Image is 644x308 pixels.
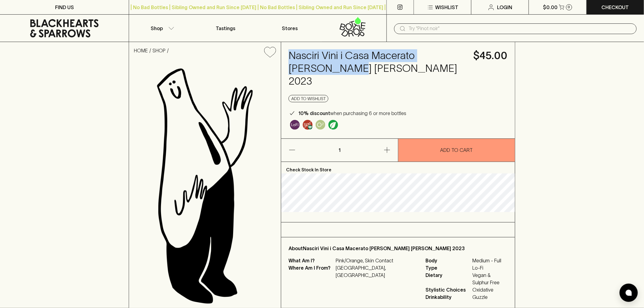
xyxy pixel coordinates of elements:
img: bubble-icon [626,290,632,296]
p: [GEOGRAPHIC_DATA], [GEOGRAPHIC_DATA] [336,264,418,279]
p: Check Stock In Store [281,162,515,173]
span: Guzzle [473,293,508,301]
a: Organic [327,118,340,131]
img: Organic [328,120,338,130]
span: Type [425,264,471,271]
p: Login [497,4,513,11]
p: Stores [282,25,298,32]
a: HOME [134,48,148,53]
p: when purchasing 6 or more bottles [298,110,406,117]
span: Lo-Fi [473,264,508,271]
input: Try "Pinot noir" [409,24,632,33]
p: Where Am I From? [289,264,334,279]
p: 0 [568,5,570,9]
p: Wishlist [435,4,458,11]
button: Shop [129,15,193,42]
span: Medium - Full [473,257,508,264]
p: ADD TO CART [440,146,473,154]
p: Tastings [216,25,235,32]
a: Made without the use of any animal products, and without any added Sulphur Dioxide (SO2) [301,118,314,131]
p: About Nasciri Vini i Casa Macerato [PERSON_NAME] [PERSON_NAME] 2023 [289,245,508,252]
a: Tastings [194,15,258,42]
p: Checkout [602,4,629,11]
img: Vegan & Sulphur Free [303,120,313,130]
a: SHOP [152,48,166,53]
a: Some may call it natural, others minimum intervention, either way, it’s hands off & maybe even a ... [289,118,301,131]
span: Oxidative [473,286,508,293]
span: Drinkability [425,293,471,301]
p: What Am I? [289,257,334,264]
a: Controlled exposure to oxygen, adding complexity and sometimes developed characteristics. [314,118,327,131]
span: Stylistic Choices [425,286,471,293]
span: Vegan & Sulphur Free [473,271,508,286]
b: 10% discount [298,110,330,116]
h4: $45.00 [474,49,508,62]
a: Stores [258,15,322,42]
span: Dietary [425,271,471,286]
p: Shop [151,25,163,32]
p: FIND US [55,4,74,11]
p: $0.00 [543,4,558,11]
span: Body [425,257,471,264]
img: Nasciri Vini i Casa Macerato Greco Bianco 2023 [129,62,281,308]
p: Pink/Orange, Skin Contact [336,257,418,264]
img: Oxidative [316,120,325,130]
button: Add to wishlist [289,95,328,102]
button: ADD TO CART [398,139,515,162]
h4: Nasciri Vini i Casa Macerato [PERSON_NAME] [PERSON_NAME] 2023 [289,49,466,88]
p: 1 [332,139,347,162]
img: Lo-Fi [290,120,300,130]
button: Add to wishlist [262,44,278,60]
